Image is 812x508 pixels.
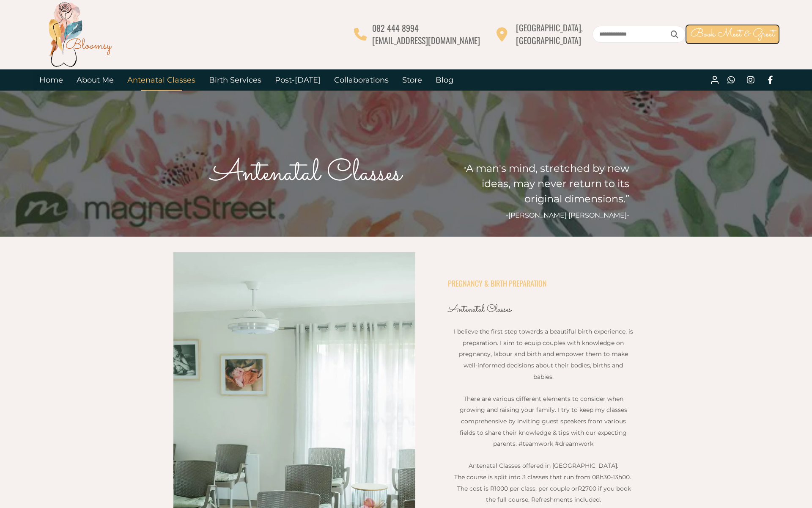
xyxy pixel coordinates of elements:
span: ” [625,193,629,205]
span: Antenatal Classes [211,152,401,196]
a: Book Meet & Greet [686,25,779,44]
span: PREGNANCY & BIRTH PREPARATION [448,278,547,289]
span: The course is split into 3 classes that run from 08h30-13h00. The cost is R1000 per class, per co... [454,473,633,492]
a: Store [395,69,429,91]
a: About Me [70,69,121,91]
span: Antenatal Classes [448,302,511,317]
span: Book Meet & Greet [691,26,774,42]
span: “ [464,166,466,174]
a: Antenatal Classes [121,69,202,91]
img: Bloomsy [46,0,114,68]
span: There are various different elements to consider when growing and raising your family. I try to k... [460,395,627,436]
span: Antenatal Classes offered in [GEOGRAPHIC_DATA]. [469,462,618,469]
span: [GEOGRAPHIC_DATA] [516,34,581,47]
a: Home [33,69,70,91]
a: Collaborations [327,69,395,91]
a: Blog [429,69,460,91]
a: Birth Services [202,69,268,91]
span: -[PERSON_NAME] [PERSON_NAME]- [506,211,629,219]
span: A man's mind, stretched by new ideas, may never return to its original dimensions. [466,162,629,205]
span: [GEOGRAPHIC_DATA], [516,21,583,34]
a: Post-[DATE] [268,69,327,91]
span: [EMAIL_ADDRESS][DOMAIN_NAME] [372,34,480,47]
span: dge & tips with our expecting parents. #teamwork #dreamwork [493,429,627,448]
span: 082 444 8994 [372,22,419,34]
span: I believe the first step towards a beautiful birth experience, is preparation. I aim to equip cou... [454,328,633,380]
